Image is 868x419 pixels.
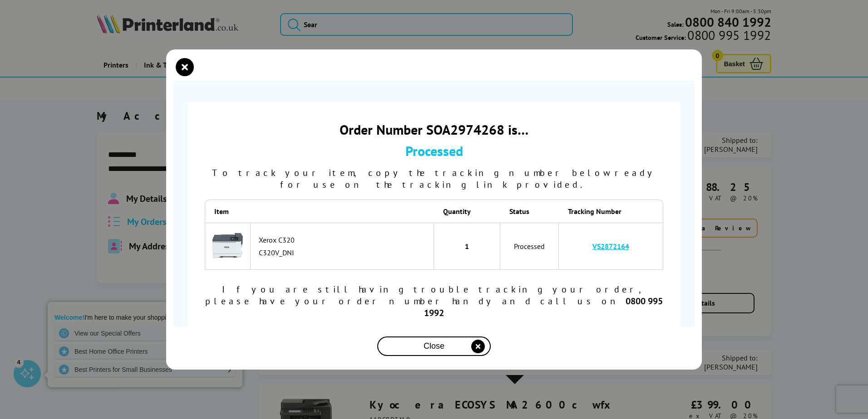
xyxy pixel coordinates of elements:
div: C320V_DNI [259,248,429,257]
span: Close [424,341,444,351]
td: 1 [434,223,500,270]
a: VS2872164 [592,242,629,251]
th: Item [205,200,251,223]
img: Xerox C320 [210,228,246,263]
th: Quantity [434,200,500,223]
th: Tracking Number [559,200,663,223]
div: Order Number SOA2974268 is… [205,121,663,138]
div: Xerox C320 [259,235,429,244]
b: 0800 995 1992 [424,295,663,319]
button: close modal [377,336,491,356]
th: Status [500,200,559,223]
div: If you are still having trouble tracking your order, please have your order number handy and call... [205,283,663,319]
span: To track your item, copy the tracking number below ready for use on the tracking link provided. [212,167,656,190]
button: close modal [178,60,192,74]
td: Processed [500,223,559,270]
div: Processed [205,142,663,160]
